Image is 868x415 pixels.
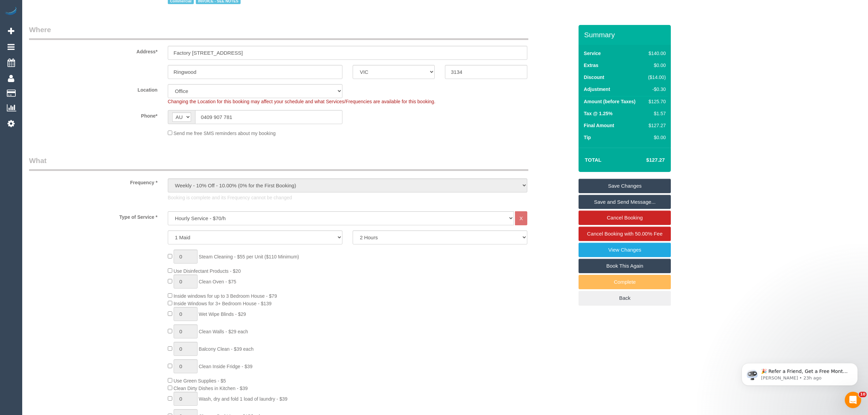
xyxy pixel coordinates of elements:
[579,211,671,225] a: Cancel Booking
[585,157,601,163] strong: Total
[168,65,342,79] input: Suburb*
[584,110,612,117] label: Tax @ 1.25%
[584,122,614,129] label: Final Amount
[24,110,163,119] label: Phone*
[29,25,528,40] legend: Where
[199,364,253,369] span: Clean Inside Fridge - $39
[195,110,342,124] input: Phone*
[4,7,18,16] img: Automaid Logo
[584,74,604,81] label: Discount
[199,346,254,352] span: Balcony Clean - $39 each
[24,211,163,220] label: Type of Service *
[445,65,527,79] input: Post Code*
[579,179,671,193] a: Save Changes
[845,392,861,408] iframe: Intercom live chat
[174,301,272,306] span: Inside Windows for 3+ Bedroom House - $139
[174,131,276,136] span: Send me free SMS reminders about my booking
[646,62,666,69] div: $0.00
[579,195,671,209] a: Save and Send Message...
[199,396,287,402] span: Wash, dry and fold 1 load of laundry - $39
[584,134,591,141] label: Tip
[646,86,666,93] div: -$0.30
[199,279,236,284] span: Clean Oven - $75
[168,194,527,201] p: Booking is complete and its Frequency cannot be changed
[646,74,666,81] div: ($14.00)
[168,99,435,104] span: Changing the Location for this booking may affect your schedule and what Services/Frequencies are...
[29,156,528,171] legend: What
[646,122,666,129] div: $127.27
[859,392,867,397] span: 10
[579,227,671,241] a: Cancel Booking with 50.00% Fee
[174,293,277,299] span: Inside windows for up to 3 Bedroom House - $79
[579,291,671,305] a: Back
[174,268,241,274] span: Use Disinfectant Products - $20
[584,31,667,39] h3: Summary
[584,62,598,69] label: Extras
[199,254,299,259] span: Steam Cleaning - $55 per Unit ($110 Minimum)
[731,349,868,397] iframe: Intercom notifications message
[199,311,246,317] span: Wet Wipe Blinds - $29
[579,259,671,273] a: Book This Again
[584,86,610,93] label: Adjustment
[626,157,665,163] h4: $127.27
[584,98,635,105] label: Amount (before Taxes)
[24,177,163,186] label: Frequency *
[174,378,226,384] span: Use Green Supplies - $5
[646,98,666,105] div: $125.70
[646,134,666,141] div: $0.00
[584,50,601,57] label: Service
[579,243,671,257] a: View Changes
[24,46,163,55] label: Address*
[174,386,248,391] span: Clean Dirty Dishes in Kitchen - $39
[24,84,163,93] label: Location
[646,110,666,117] div: $1.57
[587,231,663,237] span: Cancel Booking with 50.00% Fee
[646,50,666,57] div: $140.00
[199,329,248,334] span: Clean Walls - $29 each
